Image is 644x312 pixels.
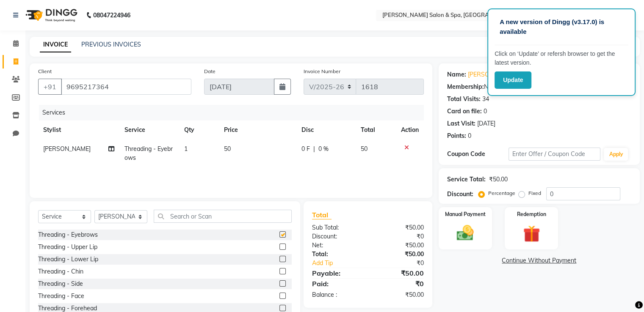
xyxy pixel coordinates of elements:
[38,79,62,95] button: +91
[313,145,315,153] span: |
[119,120,179,140] th: Service
[184,145,188,153] span: 1
[447,131,466,140] div: Points:
[204,68,216,75] label: Date
[495,71,531,89] button: Update
[93,3,130,27] b: 08047224946
[81,41,141,48] a: PREVIOUS INVOICES
[306,259,378,268] a: Add Tip
[368,290,430,299] div: ₹50.00
[477,119,495,128] div: [DATE]
[368,223,430,232] div: ₹50.00
[517,211,546,218] label: Redemption
[306,268,368,278] div: Payable:
[306,223,368,232] div: Sub Total:
[482,95,489,104] div: 34
[489,175,508,184] div: ₹50.00
[368,250,430,259] div: ₹50.00
[368,241,430,250] div: ₹50.00
[604,148,628,161] button: Apply
[447,150,509,159] div: Coupon Code
[301,145,310,153] span: 0 F
[43,145,91,153] span: [PERSON_NAME]
[306,241,368,250] div: Net:
[528,189,541,197] label: Fixed
[447,95,481,104] div: Total Visits:
[488,189,515,197] label: Percentage
[61,79,191,95] input: Search by Name/Mobile/Email/Code
[368,232,430,241] div: ₹0
[39,105,430,120] div: Services
[38,120,119,140] th: Stylist
[38,267,83,276] div: Threading - Chin
[219,120,296,140] th: Price
[468,70,515,79] a: [PERSON_NAME]
[368,279,430,289] div: ₹0
[38,292,84,301] div: Threading - Face
[447,175,486,184] div: Service Total:
[509,148,601,161] input: Enter Offer / Coupon Code
[22,3,80,27] img: logo
[484,107,487,116] div: 0
[447,107,482,116] div: Card on file:
[38,279,83,288] div: Threading - Side
[306,232,368,241] div: Discount:
[306,290,368,299] div: Balance :
[500,17,623,36] p: A new version of Dingg (v3.17.0) is available
[38,230,98,239] div: Threading - Eyebrows
[451,223,479,243] img: _cash.svg
[38,243,97,252] div: Threading - Upper Lip
[296,120,356,140] th: Disc
[312,211,332,219] span: Total
[468,131,471,140] div: 0
[447,82,484,91] div: Membership:
[356,120,396,140] th: Total
[179,120,219,140] th: Qty
[224,145,231,153] span: 50
[306,279,368,289] div: Paid:
[306,250,368,259] div: Total:
[154,210,292,223] input: Search or Scan
[495,49,628,67] p: Click on ‘Update’ or refersh browser to get the latest version.
[447,119,475,128] div: Last Visit:
[368,268,430,278] div: ₹50.00
[304,68,340,75] label: Invoice Number
[396,120,424,140] th: Action
[38,255,98,264] div: Threading - Lower Lip
[40,37,71,52] a: INVOICE
[38,68,52,75] label: Client
[447,70,466,79] div: Name:
[440,256,638,265] a: Continue Without Payment
[318,145,329,153] span: 0 %
[518,223,545,244] img: _gift.svg
[447,82,631,91] div: No Active Membership
[447,190,473,199] div: Discount:
[445,211,486,218] label: Manual Payment
[124,145,173,161] span: Threading - Eyebrows
[378,259,430,268] div: ₹0
[361,145,368,153] span: 50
